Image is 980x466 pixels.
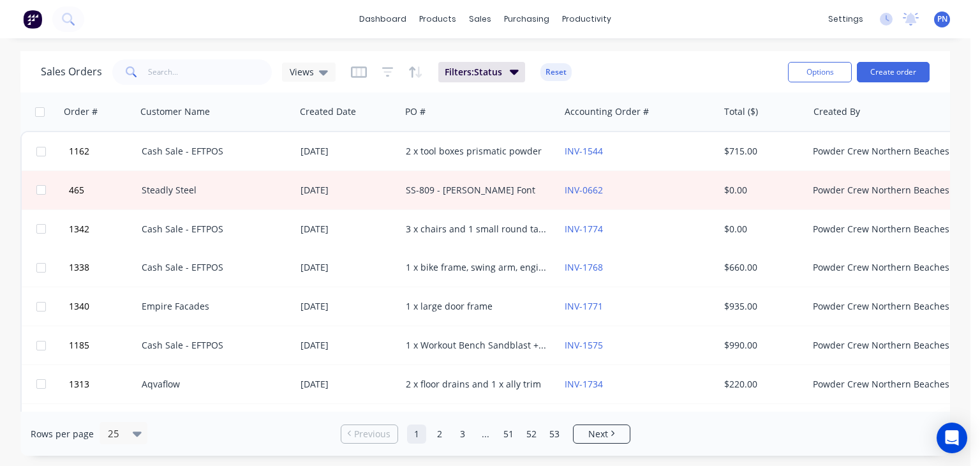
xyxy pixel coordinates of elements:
div: $715.00 [724,145,799,158]
div: 1 x bike frame, swing arm, engine mounts and tray [406,261,547,274]
div: 1 x Workout Bench Sandblast + Powder Coat gloss WHITE [406,339,547,352]
a: INV-1575 [565,339,603,351]
div: $990.00 [724,339,799,352]
span: Rows per page [31,428,94,440]
div: Powder Crew Northern Beaches [813,300,954,313]
div: $660.00 [724,261,799,274]
div: Powder Crew Northern Beaches [813,378,954,391]
div: [DATE] [301,300,396,313]
a: INV-1774 [565,223,603,235]
a: Page 52 [522,425,541,444]
div: productivity [556,10,618,29]
a: Next page [574,428,630,440]
a: INV-1734 [565,378,603,390]
button: 465 [65,171,142,209]
ul: Pagination [336,425,635,444]
button: 1342 [65,210,142,248]
div: purchasing [498,10,556,29]
span: 465 [69,184,84,197]
span: 1162 [69,145,89,158]
div: Created By [813,105,860,118]
button: Create order [857,62,930,82]
div: $220.00 [724,378,799,391]
div: Steadly Steel [142,184,283,197]
a: Page 1 is your current page [407,425,426,444]
div: [DATE] [301,184,396,197]
div: [DATE] [301,261,396,274]
div: Order # [64,105,98,118]
div: Empire Facades [142,300,283,313]
div: Aqvaflow [142,378,283,391]
a: Page 53 [545,425,564,444]
a: Page 2 [430,425,449,444]
div: Customer Name [140,105,210,118]
a: Page 51 [499,425,518,444]
input: Search... [148,59,272,85]
span: Filters: Status [445,66,502,79]
span: 1342 [69,223,89,236]
div: 3 x chairs and 1 small round table with legs and big table top [406,223,547,236]
button: 1336 [65,404,142,442]
span: 1338 [69,261,89,274]
div: Open Intercom Messenger [937,423,967,453]
div: 2 x floor drains and 1 x ally trim [406,378,547,391]
span: 1340 [69,300,89,313]
a: INV-1768 [565,261,603,273]
div: Cash Sale - EFTPOS [142,223,283,236]
button: Filters:Status [438,62,525,82]
a: INV-0662 [565,184,603,196]
button: 1185 [65,326,142,365]
div: $0.00 [724,223,799,236]
button: Options [788,62,852,82]
span: Views [290,65,314,79]
a: Previous page [341,428,397,440]
div: Total ($) [724,105,758,118]
div: sales [463,10,498,29]
div: [DATE] [301,145,396,158]
div: [DATE] [301,339,396,352]
div: settings [822,10,870,29]
a: Jump forward [476,425,495,444]
h1: Sales Orders [41,66,102,78]
div: Cash Sale - EFTPOS [142,145,283,158]
div: Powder Crew Northern Beaches [813,339,954,352]
span: 1185 [69,339,89,352]
button: 1340 [65,287,142,326]
span: Next [588,428,608,440]
div: PO # [405,105,426,118]
div: products [413,10,463,29]
button: 1313 [65,365,142,403]
div: Powder Crew Northern Beaches [813,223,954,236]
div: Accounting Order # [565,105,649,118]
button: 1338 [65,248,142,287]
span: PN [937,13,947,25]
a: INV-1544 [565,145,603,157]
div: [DATE] [301,378,396,391]
div: Created Date [300,105,356,118]
div: Cash Sale - EFTPOS [142,339,283,352]
div: 1 x large door frame [406,300,547,313]
button: Reset [540,63,572,81]
img: Factory [23,10,42,29]
a: INV-1771 [565,300,603,312]
a: Page 3 [453,425,472,444]
div: Powder Crew Northern Beaches [813,145,954,158]
div: Powder Crew Northern Beaches [813,261,954,274]
div: Powder Crew Northern Beaches [813,184,954,197]
div: SS-809 - [PERSON_NAME] Font [406,184,547,197]
span: 1313 [69,378,89,391]
div: Cash Sale - EFTPOS [142,261,283,274]
button: 1162 [65,132,142,170]
div: $0.00 [724,184,799,197]
div: [DATE] [301,223,396,236]
div: $935.00 [724,300,799,313]
div: 2 x tool boxes prismatic powder [406,145,547,158]
span: Previous [354,428,390,440]
a: dashboard [353,10,413,29]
